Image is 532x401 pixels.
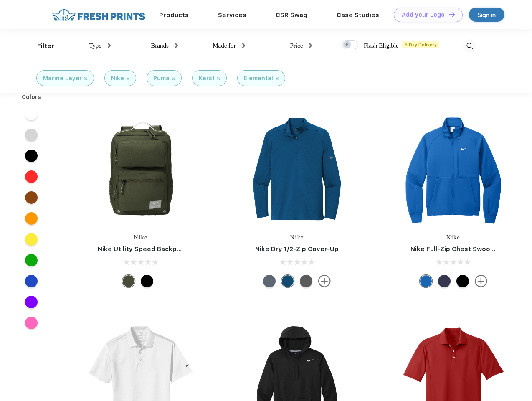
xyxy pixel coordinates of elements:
[172,77,175,80] img: filter_cancel.svg
[276,11,307,19] a: CSR Swag
[402,11,445,18] div: Add your Logo
[98,245,188,253] a: Nike Utility Speed Backpack
[276,77,279,80] img: filter_cancel.svg
[263,275,276,287] div: Navy Heather
[174,43,177,48] img: dropdown.png
[469,8,504,22] a: Sign in
[153,74,170,83] div: Puma
[122,275,135,287] div: Cargo Khaki
[287,42,301,49] span: Price
[290,234,304,241] a: Nike
[438,275,451,287] div: Midnight Navy
[148,42,168,49] span: Brands
[50,8,148,22] img: fo%20logo%202.webp
[281,275,294,287] div: Gym Blue
[300,275,312,287] div: Black Heather
[255,245,339,253] a: Nike Dry 1/2-Zip Cover-Up
[199,74,215,83] div: Karst
[318,275,331,287] img: more.svg
[398,114,509,225] img: func=resize&h=266
[241,114,352,225] img: func=resize&h=266
[403,41,440,48] span: 5 Day Delivery
[244,74,273,83] div: Elemental
[141,275,153,287] div: Black
[241,43,244,48] img: dropdown.png
[308,43,311,48] img: dropdown.png
[84,77,87,80] img: filter_cancel.svg
[463,39,476,53] img: desktop_search.svg
[134,234,148,241] a: Nike
[86,42,101,49] span: Type
[37,41,54,51] div: Filter
[43,74,82,83] div: Marine Layer
[159,11,189,19] a: Products
[208,42,235,49] span: Made for
[362,42,399,49] span: Flash Eligible
[15,93,48,102] div: Colors
[127,77,129,80] img: filter_cancel.svg
[449,12,455,17] img: DT
[218,11,246,19] a: Services
[111,74,124,83] div: Nike
[420,275,432,287] div: Royal
[85,114,196,225] img: func=resize&h=266
[446,234,461,241] a: Nike
[217,77,220,80] img: filter_cancel.svg
[456,275,469,287] div: Black
[475,275,487,287] img: more.svg
[410,245,522,253] a: Nike Full-Zip Chest Swoosh Jacket
[107,43,110,48] img: dropdown.png
[478,10,496,20] div: Sign in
